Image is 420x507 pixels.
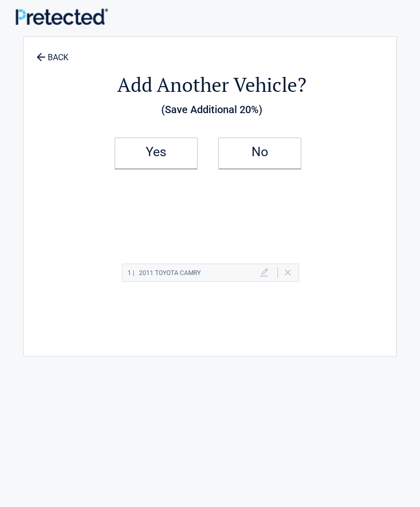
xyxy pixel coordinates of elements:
h2: Add Another Vehicle? [31,72,393,98]
h2: Yes [125,148,187,156]
h3: (Save Additional 20%) [31,101,393,118]
span: 1 | [128,269,134,277]
h2: 2011 TOYOTA CAMRY [128,267,201,280]
a: BACK [34,44,71,62]
a: Delete [285,269,291,276]
h2: No [229,148,290,156]
img: Main Logo [16,8,108,25]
